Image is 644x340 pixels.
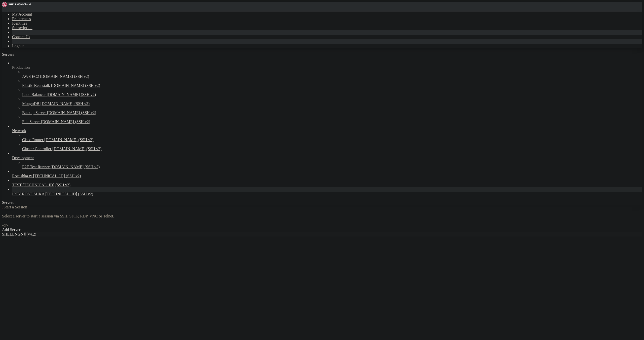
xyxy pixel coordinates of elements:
[51,165,100,169] span: [DOMAIN_NAME] (SSH v2)
[12,174,642,178] a: Rostishka tv [TECHNICAL_ID] (SSH v2)
[12,174,32,178] span: Rostishka tv
[12,169,642,178] li: Rostishka tv [TECHNICAL_ID] (SSH v2)
[40,74,89,79] span: [DOMAIN_NAME] (SSH v2)
[22,106,642,115] li: Backup Server [DOMAIN_NAME] (SSH v2)
[12,183,22,187] span: TEST
[47,92,96,97] span: [DOMAIN_NAME] (SSH v2)
[12,124,642,151] li: Network
[12,183,642,187] a: TEST [TECHNICAL_ID] (SSH v2)
[4,205,27,209] span: Start a Session
[12,21,27,25] a: Identities
[2,52,14,56] span: Servers
[12,26,32,30] a: Subscription
[22,138,642,142] a: Cisco Router [DOMAIN_NAME] (SSH v2)
[22,120,642,124] a: File Server [DOMAIN_NAME] (SSH v2)
[22,97,642,106] li: MongoDB [DOMAIN_NAME] (SSH v2)
[12,192,642,196] a: IPTV ROSTISHKA [TECHNICAL_ID] (SSH v2)
[12,17,31,21] a: Preferences
[2,209,642,228] div: Select a server to start a session via SSH, SFTP, RDP, VNC or Telnet. -or-
[2,205,4,209] span: 
[22,142,642,151] li: Cluster Controller [DOMAIN_NAME] (SSH v2)
[33,174,81,178] span: [TECHNICAL_ID] (SSH v2)
[22,110,46,115] span: Backup Server
[12,65,30,70] span: Production
[12,192,44,196] span: IPTV ROSTISHKA
[12,178,642,187] li: TEST [TECHNICAL_ID] (SSH v2)
[22,115,642,124] li: File Server [DOMAIN_NAME] (SSH v2)
[22,74,39,79] span: AWS EC2
[22,101,39,106] span: MongoDB
[2,200,642,205] div: Servers
[12,61,642,124] li: Production
[12,12,32,16] a: My Account
[27,232,36,236] span: 4.2.0
[12,151,642,169] li: Development
[22,147,642,151] a: Cluster Controller [DOMAIN_NAME] (SSH v2)
[22,88,642,97] li: Load Balancer [DOMAIN_NAME] (SSH v2)
[12,129,26,133] span: Network
[22,147,51,151] span: Cluster Controller
[22,74,642,79] a: AWS EC2 [DOMAIN_NAME] (SSH v2)
[45,192,93,196] span: [TECHNICAL_ID] (SSH v2)
[22,120,40,124] span: File Server
[22,101,642,106] a: MongoDB [DOMAIN_NAME] (SSH v2)
[22,138,43,142] span: Cisco Router
[22,83,50,88] span: Elastic Beanstalk
[40,101,90,106] span: [DOMAIN_NAME] (SSH v2)
[12,35,30,39] a: Contact Us
[22,79,642,88] li: Elastic Beanstalk [DOMAIN_NAME] (SSH v2)
[47,110,96,115] span: [DOMAIN_NAME] (SSH v2)
[22,165,50,169] span: E2E Test Runner
[2,52,34,56] a: Servers
[22,92,642,97] a: Load Balancer [DOMAIN_NAME] (SSH v2)
[2,228,642,232] div: Add Server
[22,110,642,115] a: Backup Server [DOMAIN_NAME] (SSH v2)
[22,70,642,79] li: AWS EC2 [DOMAIN_NAME] (SSH v2)
[41,120,90,124] span: [DOMAIN_NAME] (SSH v2)
[22,160,642,169] li: E2E Test Runner [DOMAIN_NAME] (SSH v2)
[12,187,642,196] li: IPTV ROSTISHKA [TECHNICAL_ID] (SSH v2)
[22,133,642,142] li: Cisco Router [DOMAIN_NAME] (SSH v2)
[12,129,642,133] a: Network
[12,156,642,160] a: Development
[2,232,36,236] span: SHELL ©
[23,183,70,187] span: [TECHNICAL_ID] (SSH v2)
[22,92,46,97] span: Load Balancer
[12,44,24,48] a: Logout
[15,232,24,236] b: NGN
[52,147,102,151] span: [DOMAIN_NAME] (SSH v2)
[22,165,642,169] a: E2E Test Runner [DOMAIN_NAME] (SSH v2)
[51,83,100,88] span: [DOMAIN_NAME] (SSH v2)
[22,83,642,88] a: Elastic Beanstalk [DOMAIN_NAME] (SSH v2)
[12,156,34,160] span: Development
[12,65,642,70] a: Production
[44,138,94,142] span: [DOMAIN_NAME] (SSH v2)
[2,2,31,7] img: Shellngn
